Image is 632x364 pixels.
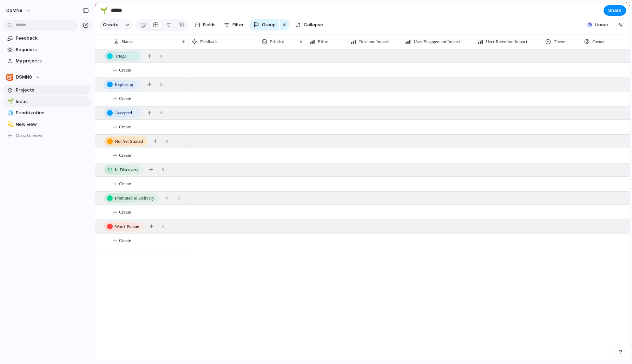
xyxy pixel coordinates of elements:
[119,180,131,187] span: Create
[178,195,180,202] span: 0
[16,98,89,105] span: Ideas
[119,123,131,130] span: Create
[486,38,527,45] span: User Retention Impact
[232,21,244,28] span: Filter
[554,38,566,45] span: Theme
[115,195,154,202] span: Promoted to Delivery
[115,109,132,116] span: Accepted
[166,138,169,145] span: 0
[4,56,91,66] a: My projects
[119,95,131,102] span: Create
[119,152,131,159] span: Create
[4,33,91,43] a: Feedback
[98,5,110,16] button: 🌱
[160,53,162,60] span: 0
[4,45,91,55] a: Requests
[200,38,218,45] span: Feedback
[359,38,389,45] span: Revenue Impact
[4,108,91,118] a: 🧊Prioritization
[16,121,89,128] span: New view
[4,72,91,82] button: DSMN8
[249,19,279,31] button: Group
[16,132,43,139] span: Create view
[4,85,91,95] a: Projects
[292,19,326,31] button: Collapse
[119,67,131,74] span: Create
[203,21,216,28] span: Fields
[16,87,89,94] span: Projects
[4,96,91,107] a: 🌱Ideas
[270,38,284,45] span: Priority
[103,21,119,28] span: Create
[162,223,165,230] span: 0
[99,19,122,31] button: Create
[221,19,246,31] button: Filter
[115,81,133,88] span: Exploring
[119,237,131,244] span: Create
[584,20,611,30] button: Linear
[160,81,162,88] span: 0
[7,109,12,117] div: 🧊
[7,120,12,128] div: 💫
[4,119,91,130] a: 💫New view
[4,130,91,141] button: Create view
[6,7,22,14] span: DSMN8
[608,7,621,14] span: Share
[16,46,89,53] span: Requests
[192,19,218,31] button: Fields
[115,138,143,145] span: Not Yet Started
[304,21,323,28] span: Collapse
[262,21,276,28] span: Group
[595,21,608,28] span: Linear
[592,38,605,45] span: Owner
[119,209,131,216] span: Create
[16,74,32,81] span: DSMN8
[162,166,164,173] span: 0
[100,6,108,15] div: 🌱
[115,166,139,173] span: In Discovery
[3,5,35,16] button: DSMN8
[6,98,13,105] button: 🌱
[160,109,162,116] span: 0
[16,35,89,42] span: Feedback
[604,5,626,16] button: Share
[318,38,329,45] span: Effort
[115,53,126,60] span: Triage
[6,109,13,116] button: 🧊
[414,38,460,45] span: User Engagement Impact
[16,58,89,65] span: My projects
[122,38,133,45] span: Name
[6,121,13,128] button: 💫
[115,223,139,230] span: Won't Pursue
[16,109,89,116] span: Prioritization
[7,97,12,106] div: 🌱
